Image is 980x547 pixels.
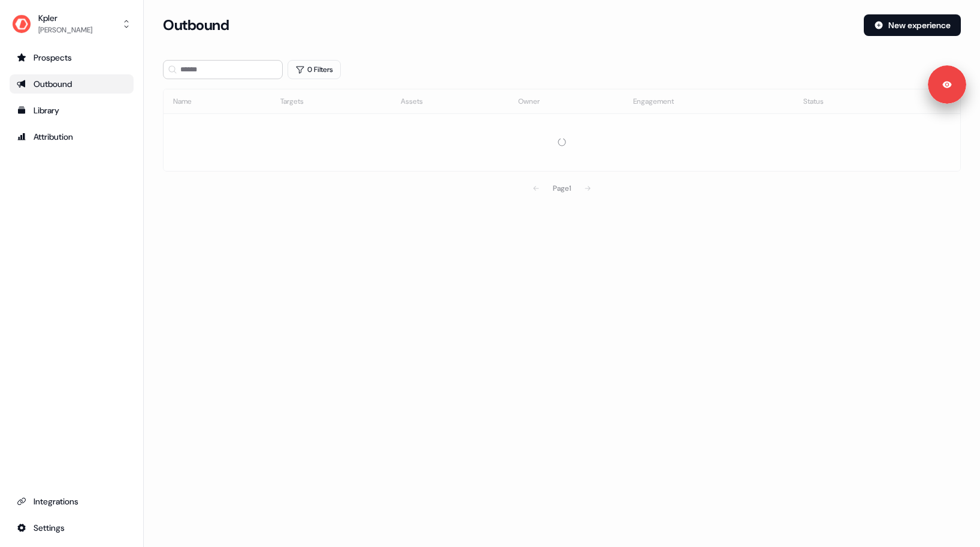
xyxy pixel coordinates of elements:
[10,48,134,67] a: Go to prospects
[10,518,134,537] a: Go to integrations
[10,10,134,38] button: Kpler[PERSON_NAME]
[17,522,126,534] div: Settings
[17,52,126,64] div: Prospects
[38,24,92,36] div: [PERSON_NAME]
[10,492,134,511] a: Go to integrations
[38,12,92,24] div: Kpler
[288,60,341,79] button: 0 Filters
[17,78,126,90] div: Outbound
[10,127,134,146] a: Go to attribution
[17,131,126,143] div: Attribution
[163,16,229,34] h3: Outbound
[10,101,134,120] a: Go to templates
[17,104,126,116] div: Library
[864,14,961,36] button: New experience
[10,74,134,94] a: Go to outbound experience
[17,495,126,507] div: Integrations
